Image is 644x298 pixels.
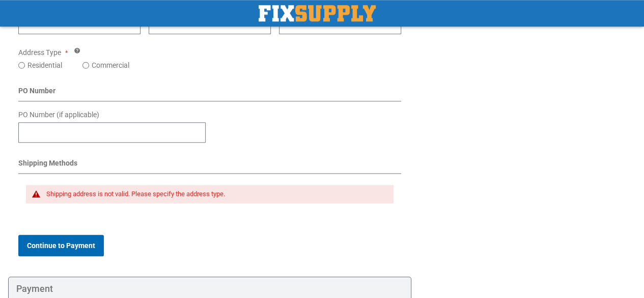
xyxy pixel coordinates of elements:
[18,158,401,174] div: Shipping Methods
[18,111,99,119] span: PO Number (if applicable)
[259,5,376,21] a: store logo
[259,5,376,21] img: Fix Industrial Supply
[18,48,61,57] span: Address Type
[27,60,62,70] label: Residential
[18,86,401,101] div: PO Number
[46,190,383,198] div: Shipping address is not valid. Please specify the address type.
[18,235,104,256] button: Continue to Payment
[27,241,95,250] span: Continue to Payment
[92,60,129,70] label: Commercial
